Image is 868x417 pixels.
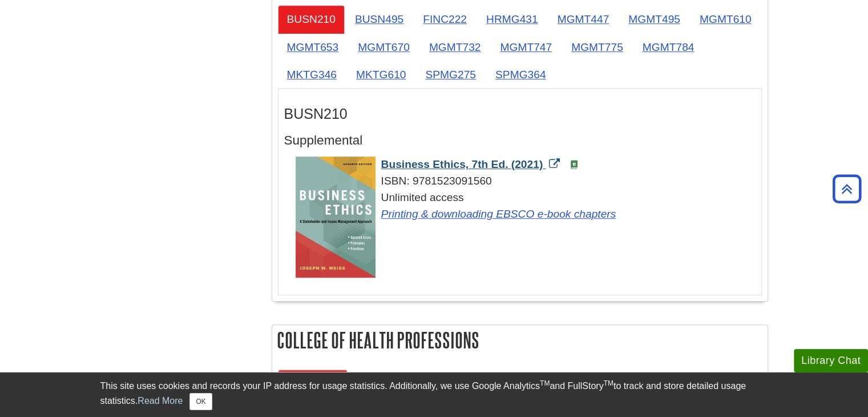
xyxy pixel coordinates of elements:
a: MGMT784 [633,33,704,61]
a: HRMG431 [477,5,547,33]
sup: TM [604,379,613,387]
img: Cover Art [296,157,376,278]
a: MGMT653 [278,33,348,61]
a: MGMT732 [420,33,490,61]
a: Back to Top [829,181,865,197]
a: MKTG610 [347,61,415,89]
a: HHCM312 [633,370,703,398]
a: BUSN210 [278,5,345,33]
a: HCMG745 [420,370,490,398]
a: Link opens in new window [381,158,563,170]
sup: TM [540,379,550,387]
button: Close [189,393,212,410]
a: MGMT495 [619,5,689,33]
a: MKTG346 [278,61,346,89]
a: HCMG630 [278,370,348,398]
a: BUSN495 [346,5,413,33]
a: SPMG275 [416,61,485,89]
div: ISBN: 9781523091560 [296,173,756,190]
a: MGMT610 [691,5,761,33]
h3: BUSN210 [284,106,756,122]
a: FINC222 [414,5,476,33]
a: HHCM311 [562,370,632,398]
a: Read More [138,396,183,406]
a: MGMT775 [562,33,632,61]
span: Business Ethics, 7th Ed. (2021) [381,158,543,170]
a: HCMG750 [491,370,561,398]
a: MGMT447 [548,5,619,33]
a: MGMT670 [349,33,419,61]
a: HCMG730 [349,370,419,398]
div: Unlimited access [296,190,756,239]
h2: College of Health Professions [272,325,768,355]
a: SPMG364 [486,61,555,89]
a: Link opens in new window [381,208,616,220]
a: MGMT747 [491,33,561,61]
h4: Supplemental [284,134,756,148]
button: Library Chat [794,349,868,372]
div: This site uses cookies and records your IP address for usage statistics. Additionally, we use Goo... [100,379,768,410]
img: e-Book [570,160,579,169]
